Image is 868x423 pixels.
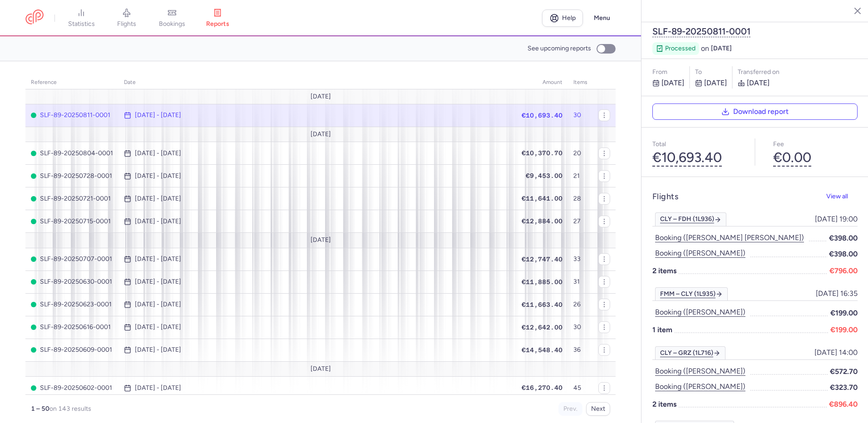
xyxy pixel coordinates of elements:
[586,402,610,416] button: Next
[311,365,331,373] span: [DATE]
[652,150,722,166] button: €10,693.40
[526,172,562,179] span: €9,453.00
[652,26,750,37] button: SLF-89-20250811-0001
[31,301,113,308] span: SLF-89-20250623-0001
[652,192,678,202] h4: Flights
[522,149,562,157] span: €10,370.70
[655,346,725,360] a: CLY – GRZ (1L716)
[652,103,858,120] button: Download report
[665,44,695,53] span: processed
[655,287,728,301] a: FMM – CLY (1L935)
[135,324,181,331] time: [DATE] - [DATE]
[311,93,331,100] span: [DATE]
[516,76,568,89] th: amount
[829,232,858,244] span: €398.00
[31,384,113,392] span: SLF-89-20250602-0001
[568,187,593,210] td: 28
[568,316,593,339] td: 30
[31,405,49,413] strong: 1 – 50
[826,193,848,200] span: View all
[558,402,582,416] button: Prev.
[522,346,562,354] span: €14,548.40
[135,195,181,202] time: [DATE] - [DATE]
[652,398,858,410] p: 2 items
[528,45,591,52] span: See upcoming reports
[652,265,858,276] p: 2 items
[149,8,195,28] a: bookings
[135,218,181,225] time: [DATE] - [DATE]
[695,78,727,89] p: [DATE]
[49,405,91,413] span: on 143 results
[738,78,858,89] p: [DATE]
[117,20,136,28] span: flights
[135,384,181,392] time: [DATE] - [DATE]
[522,217,562,225] span: €12,884.00
[31,324,113,331] span: SLF-89-20250616-0001
[568,271,593,293] td: 31
[206,20,229,28] span: reports
[568,377,593,399] td: 45
[135,150,181,157] time: [DATE] - [DATE]
[814,349,858,357] span: [DATE] 14:00
[830,324,858,335] span: €199.00
[588,10,616,27] button: Menu
[695,66,727,78] p: to
[522,256,562,263] span: €12,747.40
[652,381,748,393] button: Booking ([PERSON_NAME])
[773,138,858,150] p: Fee
[31,218,113,225] span: SLF-89-20250715-0001
[652,138,737,150] p: Total
[522,112,562,119] span: €10,693.40
[830,307,858,319] span: €199.00
[25,76,118,89] th: reference
[652,232,807,244] button: Booking ([PERSON_NAME] [PERSON_NAME])
[522,301,562,308] span: €11,663.40
[31,256,113,263] span: SLF-89-20250707-0001
[311,236,331,244] span: [DATE]
[830,382,858,393] span: €323.70
[31,278,113,285] span: SLF-89-20250630-0001
[311,131,331,138] span: [DATE]
[195,8,240,28] a: reports
[59,8,104,28] a: statistics
[562,15,576,21] span: Help
[31,112,113,119] span: SLF-89-20250811-0001
[652,66,684,78] p: From
[31,346,113,354] span: SLF-89-20250609-0001
[652,78,684,89] p: [DATE]
[568,293,593,316] td: 26
[568,104,593,127] td: 30
[135,301,181,308] time: [DATE] - [DATE]
[830,366,858,377] span: €572.70
[816,290,858,298] span: [DATE] 16:35
[738,66,858,78] div: Transferred on
[135,278,181,285] time: [DATE] - [DATE]
[118,76,516,89] th: date
[68,20,95,28] span: statistics
[135,112,181,119] time: [DATE] - [DATE]
[542,10,583,27] a: Help
[568,248,593,271] td: 33
[652,42,732,55] div: on
[31,195,113,202] span: SLF-89-20250721-0001
[568,339,593,361] td: 36
[159,20,185,28] span: bookings
[31,172,113,180] span: SLF-89-20250728-0001
[25,10,44,26] a: CitizenPlane red outlined logo
[711,45,732,52] span: [DATE]
[773,150,811,166] button: €0.00
[568,142,593,165] td: 20
[652,306,748,318] button: Booking ([PERSON_NAME])
[655,212,726,226] a: CLY – FDH (1L936)
[815,215,858,223] span: [DATE] 19:00
[522,384,562,391] span: €16,270.40
[652,247,748,259] button: Booking ([PERSON_NAME])
[135,256,181,263] time: [DATE] - [DATE]
[652,365,748,377] button: Booking ([PERSON_NAME])
[31,150,113,157] span: SLF-89-20250804-0001
[135,172,181,180] time: [DATE] - [DATE]
[652,324,858,335] p: 1 item
[522,278,562,285] span: €11,885.00
[817,188,858,206] button: View all
[829,248,858,260] span: €398.00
